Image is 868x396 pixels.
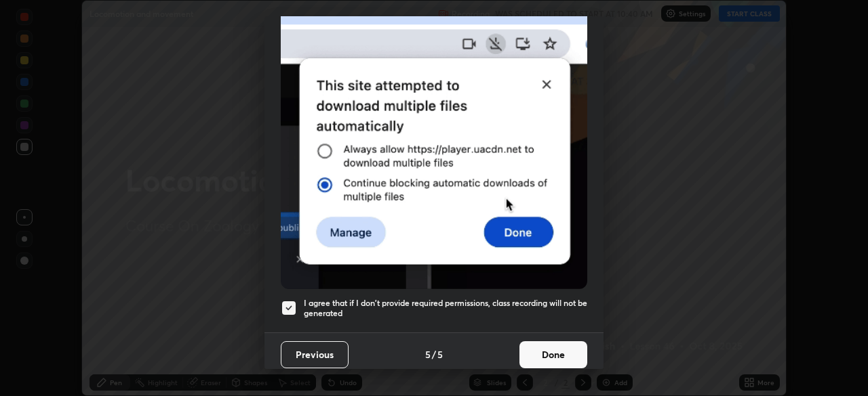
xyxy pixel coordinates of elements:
h4: / [432,347,436,361]
button: Done [519,341,587,368]
h4: 5 [425,347,431,361]
button: Previous [281,341,349,368]
h4: 5 [437,347,443,361]
h5: I agree that if I don't provide required permissions, class recording will not be generated [304,298,587,319]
